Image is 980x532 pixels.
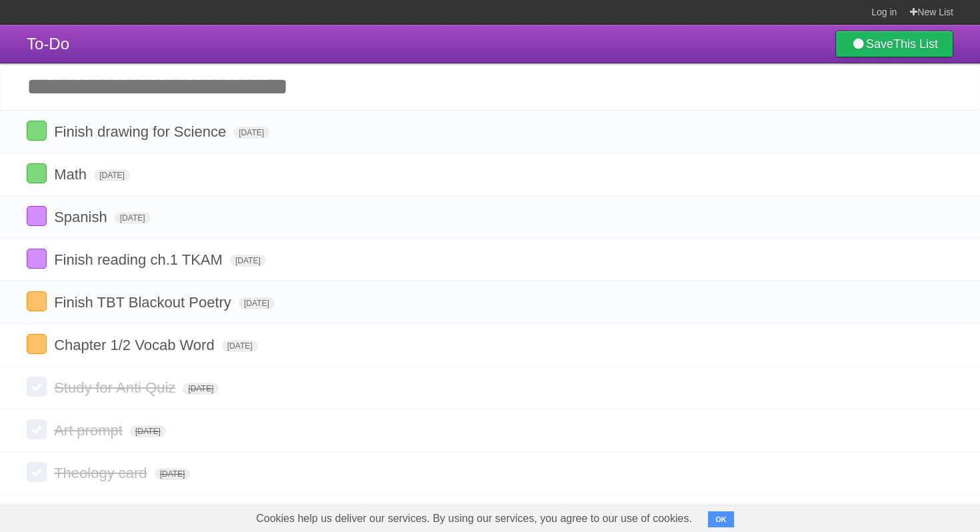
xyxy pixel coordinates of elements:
[54,422,126,439] span: Art prompt
[27,121,47,141] label: Done
[239,297,275,309] span: [DATE]
[54,123,229,140] span: Finish drawing for Science
[54,209,111,225] span: Spanish
[27,462,47,482] label: Done
[27,163,47,183] label: Done
[708,511,734,527] button: OK
[27,419,47,439] label: Done
[27,35,69,53] span: To-Do
[54,166,90,183] span: Math
[230,255,266,267] span: [DATE]
[130,425,166,437] span: [DATE]
[27,334,47,354] label: Done
[155,468,191,480] span: [DATE]
[27,377,47,397] label: Done
[54,294,235,311] span: Finish TBT Blackout Poetry
[27,291,47,311] label: Done
[222,340,258,352] span: [DATE]
[54,379,179,396] span: Study for Anti Quiz
[27,249,47,269] label: Done
[54,251,226,268] span: Finish reading ch.1 TKAM
[54,465,150,481] span: Theology card
[115,212,151,224] span: [DATE]
[233,127,269,139] span: [DATE]
[835,31,953,57] a: SaveThis List
[243,505,705,532] span: Cookies help us deliver our services. By using our services, you agree to our use of cookies.
[54,337,218,353] span: Chapter 1/2 Vocab Word
[27,206,47,226] label: Done
[893,37,938,51] b: This List
[94,169,130,181] span: [DATE]
[183,383,219,395] span: [DATE]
